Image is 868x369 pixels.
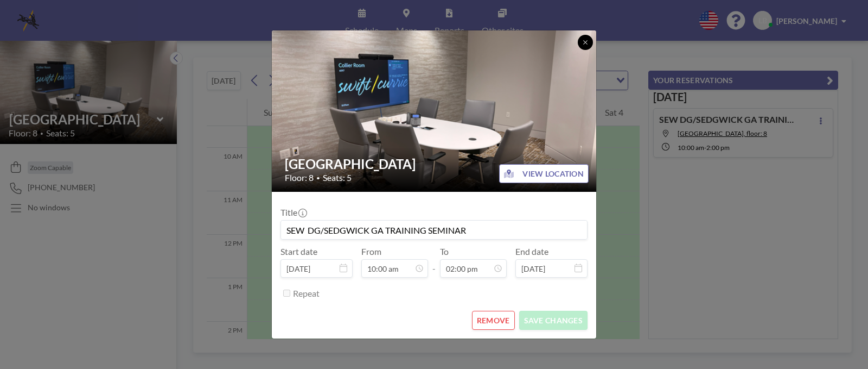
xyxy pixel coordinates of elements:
[316,174,320,182] span: •
[280,207,306,218] label: Title
[499,164,589,183] button: VIEW LOCATION
[515,246,548,257] label: End date
[432,250,436,274] span: -
[519,311,588,330] button: SAVE CHANGES
[285,156,584,172] h2: [GEOGRAPHIC_DATA]
[472,311,515,330] button: REMOVE
[323,172,352,183] span: Seats: 5
[440,246,449,257] label: To
[293,288,320,299] label: Repeat
[281,221,587,239] input: (No title)
[280,246,317,257] label: Start date
[361,246,381,257] label: From
[285,172,314,183] span: Floor: 8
